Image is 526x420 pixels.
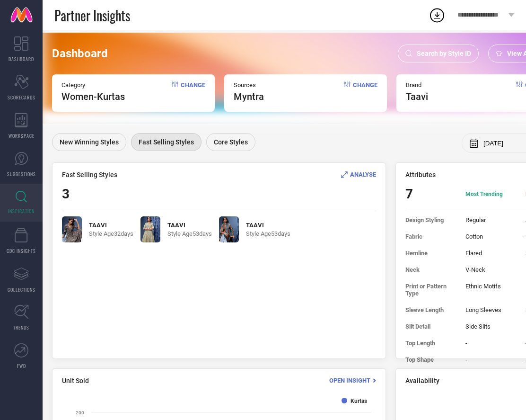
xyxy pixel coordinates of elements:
img: 8e9a9244-b7b5-4754-b1ed-67f84229d3b61751436173562-Taavi-Women-Kurtas-3591751436172951-1.jpg [62,216,82,242]
span: TAAVI [89,222,133,229]
span: Side Slits [465,323,516,330]
div: Open download list [429,7,446,24]
span: Hemline [405,250,456,257]
span: Sleeve Length [405,306,456,313]
span: Neck [405,266,456,273]
img: 8844ca46-5a7e-4d81-8322-d4e9d1425d6c1750073892545-Taavi-Women-Kurtas-5951750073892004-1.jpg [140,216,160,242]
span: 7 [405,186,456,202]
span: Most Trending [465,190,516,198]
span: COLLECTIONS [8,286,35,293]
text: Kurtas [351,398,367,404]
span: myntra [234,91,264,102]
span: Dashboard [52,47,108,60]
span: Top Length [405,340,456,347]
div: Open Insight [329,376,376,385]
span: 3 [62,186,70,202]
span: Partner Insights [54,6,130,25]
span: taavi [406,91,428,102]
span: Print or Pattern Type [405,283,456,297]
span: Long Sleeves [465,306,516,313]
span: Unit Sold [62,377,89,384]
span: INSPIRATION [8,207,35,214]
span: TAAVI [246,222,290,229]
span: Women-Kurtas [61,91,125,102]
span: Change [181,81,205,102]
span: Brand [406,81,428,89]
div: Analyse [341,170,376,179]
span: Core Styles [214,138,248,146]
span: CDC INSIGHTS [7,247,36,254]
span: Style Age 32 days [89,230,133,237]
span: FWD [17,362,26,369]
span: - [465,356,516,363]
span: V-Neck [465,266,516,273]
span: Style Age 53 days [246,230,290,237]
span: Ethnic Motifs [465,283,516,297]
text: 200 [76,410,84,415]
span: Search by Style ID [417,50,471,57]
span: Open Insight [329,377,370,384]
span: TRENDS [13,324,29,331]
span: DASHBOARD [9,55,34,63]
span: SCORECARDS [8,94,35,101]
span: Sources [234,81,264,89]
span: Top Shape [405,356,456,363]
span: WORKSPACE [9,132,35,139]
span: - [465,340,516,347]
span: Category [61,81,125,89]
span: Regular [465,216,516,223]
span: Change [353,81,377,102]
img: 1a7493ad-2aff-401d-8cf4-fbd3647031771749631908929-Taavi-Women-Kurtas-3891749631908224-1.jpg [219,216,239,242]
span: Slit Detail [405,323,456,330]
span: Design Styling [405,216,456,223]
span: Fast Selling Styles [139,138,194,146]
span: Attributes [405,171,436,179]
span: SUGGESTIONS [7,170,36,178]
span: ANALYSE [350,171,376,178]
span: Cotton [465,233,516,240]
span: Availability [405,377,439,384]
span: New Winning Styles [60,138,119,146]
span: Flared [465,250,516,257]
span: Fast Selling Styles [62,171,117,179]
span: Style Age 53 days [167,230,212,237]
span: TAAVI [167,222,212,229]
span: Fabric [405,233,456,240]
